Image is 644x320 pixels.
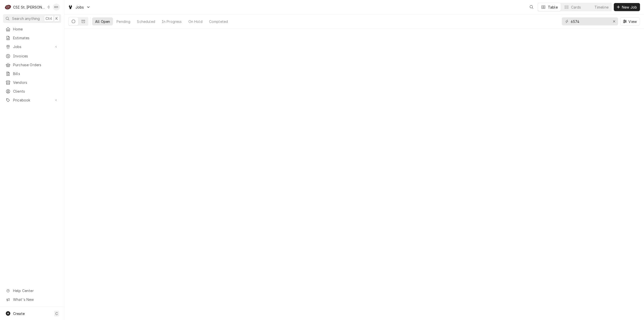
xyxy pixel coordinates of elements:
button: Open search [528,3,536,11]
a: Go to Pricebook [3,96,61,104]
a: Invoices [3,52,61,60]
div: Kelsey Hetlage's Avatar [53,4,60,11]
a: Go to Jobs [3,43,61,51]
a: Bills [3,69,61,78]
span: Ctrl [46,16,52,21]
button: Search anythingCtrlK [3,14,61,23]
span: Search anything [12,16,40,21]
div: Scheduled [137,19,155,24]
a: Go to What's New [3,295,61,304]
span: K [56,16,58,21]
div: All Open [95,19,110,24]
span: C [55,311,58,316]
span: Jobs [75,5,84,10]
div: In Progress [162,19,182,24]
span: Pricebook [13,97,51,103]
span: View [627,19,638,24]
div: On Hold [188,19,203,24]
span: Invoices [13,53,59,59]
a: Estimates [3,34,61,42]
div: Pending [116,19,130,24]
div: Timeline [594,5,609,10]
span: Purchase Orders [13,62,59,67]
div: KH [53,4,60,11]
a: Clients [3,87,61,95]
div: Cards [571,5,581,10]
a: Home [3,25,61,33]
span: Clients [13,89,59,94]
span: Create [13,311,25,316]
a: Vendors [3,78,61,87]
button: Erase input [610,17,618,25]
span: Jobs [13,44,51,49]
input: Keyword search [571,17,609,25]
div: CSI St. [PERSON_NAME] [13,5,46,10]
span: What's New [13,297,58,302]
span: Estimates [13,35,59,41]
span: Vendors [13,80,59,85]
div: C [5,4,12,11]
span: Bills [13,71,59,76]
div: Completed [209,19,228,24]
span: Home [13,26,59,32]
a: Go to Jobs [66,3,93,11]
span: Help Center [13,288,58,293]
button: View [620,17,640,25]
button: New Job [614,3,640,11]
div: Table [548,5,558,10]
span: New Job [621,5,638,10]
a: Go to Help Center [3,287,61,295]
a: Purchase Orders [3,61,61,69]
div: CSI St. Louis's Avatar [5,4,12,11]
